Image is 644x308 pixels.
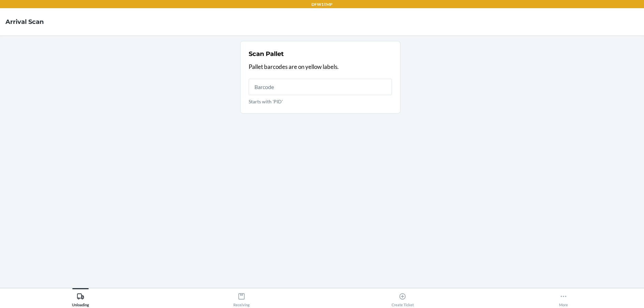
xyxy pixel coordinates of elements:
div: Unloading [72,290,89,307]
h4: Arrival Scan [5,17,44,26]
button: Receiving [161,288,322,307]
div: More [559,290,568,307]
div: Create Ticket [392,290,414,307]
p: Starts with 'PID' [249,98,392,105]
p: Pallet barcodes are on yellow labels. [249,62,392,71]
button: Create Ticket [322,288,483,307]
input: Starts with 'PID' [249,79,392,95]
h2: Scan Pallet [249,49,284,58]
p: DFW1TMP [311,1,333,8]
button: More [483,288,644,307]
div: Receiving [233,290,250,307]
